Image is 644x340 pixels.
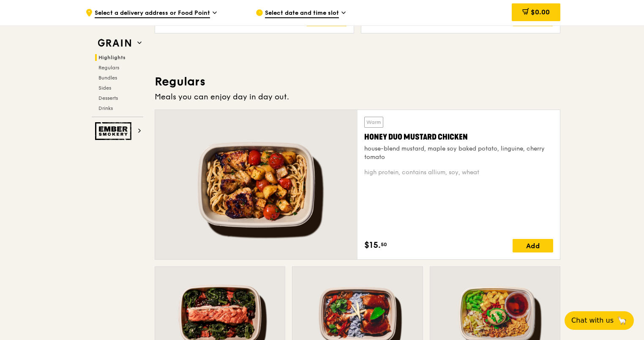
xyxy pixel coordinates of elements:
span: $0.00 [531,8,550,16]
div: house-blend mustard, maple soy baked potato, linguine, cherry tomato [364,145,553,162]
img: Grain web logo [95,36,134,51]
div: Add [513,239,553,252]
span: 🦙 [617,315,627,326]
button: Chat with us🦙 [565,311,634,330]
span: Select date and time slot [265,9,339,18]
div: Warm [364,117,383,128]
span: Bundles [98,75,117,81]
div: Meals you can enjoy day in day out. [155,91,560,103]
span: Desserts [98,95,118,101]
div: Add [306,13,347,26]
span: $15. [364,239,381,252]
span: Highlights [98,55,126,60]
span: 50 [381,241,387,248]
div: high protein, contains allium, soy, wheat [364,168,553,177]
span: Chat with us [571,315,614,326]
h3: Regulars [155,74,560,89]
span: Drinks [98,105,113,111]
span: Regulars [98,65,119,71]
span: Sides [98,85,111,91]
div: Add [513,13,553,26]
span: Select a delivery address or Food Point [95,9,210,18]
div: Honey Duo Mustard Chicken [364,131,553,143]
img: Ember Smokery web logo [95,122,134,140]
